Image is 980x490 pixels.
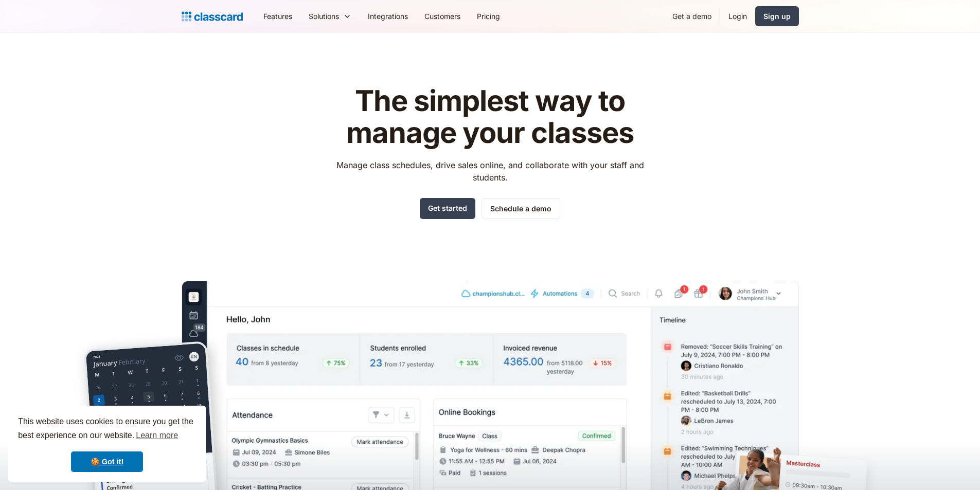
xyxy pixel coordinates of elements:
div: Sign up [763,11,791,22]
a: Features [255,5,300,28]
div: Solutions [300,5,360,28]
a: Integrations [360,5,416,28]
a: Get started [420,198,475,219]
a: Login [720,5,755,28]
a: learn more about cookies [134,428,180,443]
h1: The simplest way to manage your classes [327,85,653,149]
a: Get a demo [664,5,720,28]
p: Manage class schedules, drive sales online, and collaborate with your staff and students. [327,159,653,184]
a: Customers [416,5,469,28]
a: Sign up [755,6,799,26]
div: Solutions [309,11,339,22]
a: Logo [182,9,243,24]
span: This website uses cookies to ensure you get the best experience on our website. [18,415,196,443]
a: Schedule a demo [482,198,560,219]
div: cookieconsent [8,406,206,482]
a: Pricing [469,5,508,28]
a: dismiss cookie message [71,451,143,472]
